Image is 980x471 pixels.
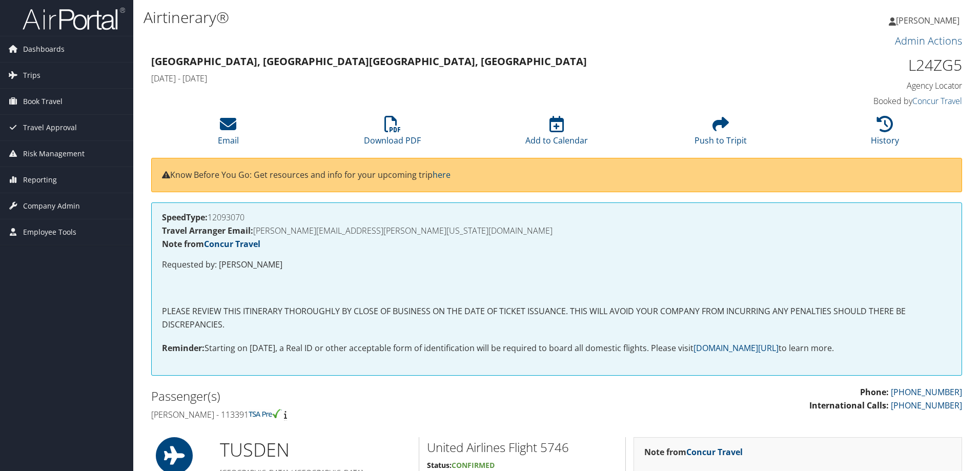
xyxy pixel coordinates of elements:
a: [PHONE_NUMBER] [891,400,962,411]
strong: Note from [162,238,260,250]
a: [PERSON_NAME] [889,5,970,36]
a: [DOMAIN_NAME][URL] [693,342,779,354]
strong: SpeedType: [162,212,208,223]
strong: [GEOGRAPHIC_DATA], [GEOGRAPHIC_DATA] [GEOGRAPHIC_DATA], [GEOGRAPHIC_DATA] [151,54,587,68]
span: Company Admin [23,193,80,219]
span: Risk Management [23,141,85,167]
a: Concur Travel [686,446,743,458]
span: Employee Tools [23,219,76,245]
h4: [DATE] - [DATE] [151,73,756,84]
h1: Airtinerary® [144,7,695,28]
a: [PHONE_NUMBER] [891,386,962,398]
h1: L24ZG5 [771,54,962,76]
p: PLEASE REVIEW THIS ITINERARY THOROUGHLY BY CLOSE OF BUSINESS ON THE DATE OF TICKET ISSUANCE. THIS... [162,305,951,331]
a: Push to Tripit [695,121,747,146]
strong: Status: [427,460,452,470]
span: [PERSON_NAME] [896,15,959,26]
a: Concur Travel [912,95,962,107]
strong: International Calls: [809,400,889,411]
span: Dashboards [23,36,65,62]
strong: Travel Arranger Email: [162,225,253,236]
img: tsa-precheck.png [249,409,282,418]
p: Requested by: [PERSON_NAME] [162,258,951,272]
h4: [PERSON_NAME][EMAIL_ADDRESS][PERSON_NAME][US_STATE][DOMAIN_NAME] [162,227,951,235]
span: Confirmed [452,460,495,470]
h4: [PERSON_NAME] - 113391 [151,409,549,420]
p: Starting on [DATE], a Real ID or other acceptable form of identification will be required to boar... [162,342,951,355]
span: Travel Approval [23,115,77,140]
a: Concur Travel [204,238,260,250]
h4: 12093070 [162,213,951,221]
a: History [871,121,899,146]
a: here [433,169,451,180]
span: Book Travel [23,89,63,114]
h2: United Airlines Flight 5746 [427,439,618,456]
h4: Agency Locator [771,80,962,91]
a: Admin Actions [895,34,962,48]
p: Know Before You Go: Get resources and info for your upcoming trip [162,169,951,182]
span: Trips [23,63,40,88]
span: Reporting [23,167,57,193]
a: Add to Calendar [525,121,588,146]
h2: Passenger(s) [151,387,549,405]
h1: TUS DEN [220,437,411,463]
a: Download PDF [364,121,421,146]
strong: Note from [644,446,743,458]
a: Email [218,121,239,146]
strong: Reminder: [162,342,205,354]
strong: Phone: [860,386,889,398]
h4: Booked by [771,95,962,107]
img: airportal-logo.png [23,7,125,31]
